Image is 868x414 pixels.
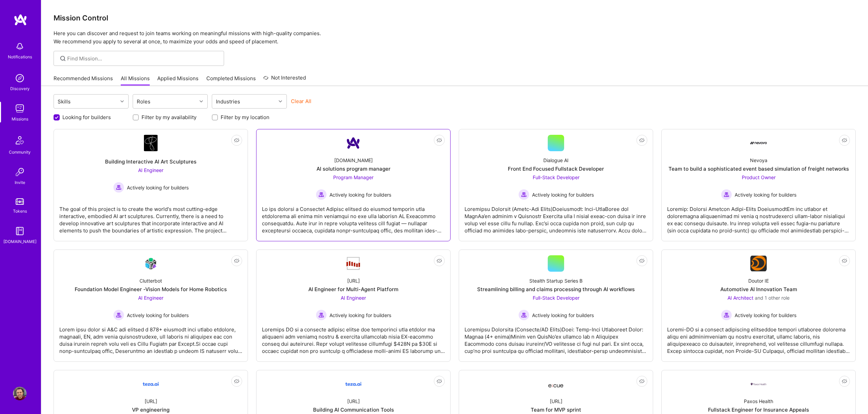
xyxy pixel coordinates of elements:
[550,398,562,405] div: [URL]
[465,255,647,356] a: Stealth Startup Series BStreamlining billing and claims processing through AI workflowsFull-Stack...
[533,174,579,180] span: Full-Stack Developer
[329,191,391,198] span: Actively looking for builders
[668,165,849,172] div: Team to build a sophisticated event based simulation of freight networks
[56,97,72,106] div: Skills
[308,286,398,293] div: AI Engineer for Multi-Agent Platform
[200,100,203,103] i: icon Chevron
[10,85,30,92] div: Discovery
[13,208,27,215] div: Tokens
[755,295,790,301] span: and 1 other role
[138,167,163,173] span: AI Engineer
[465,135,647,235] a: Dialogue AIFront End Focused Fullstack DeveloperFull-Stack Developer Actively looking for builder...
[113,310,124,320] img: Actively looking for builders
[334,157,373,164] div: [DOMAIN_NAME]
[842,379,847,384] i: icon EyeClosed
[721,310,732,320] img: Actively looking for builders
[750,382,767,386] img: Company Logo
[13,387,27,400] img: User Avatar
[720,286,797,293] div: Automotive AI Innovation Team
[842,258,847,263] i: icon EyeClosed
[345,376,362,392] img: Company Logo
[127,184,189,191] span: Actively looking for builders
[206,75,256,86] a: Completed Missions
[437,258,442,263] i: icon EyeClosed
[62,114,111,121] label: Looking for builders
[3,238,36,245] div: [DOMAIN_NAME]
[842,138,847,143] i: icon EyeClosed
[437,138,442,143] i: icon EyeClosed
[518,310,529,320] img: Actively looking for builders
[548,378,564,390] img: Company Logo
[667,255,850,356] a: Company LogoDoutor IEAutomotive AI Innovation TeamAI Architect and 1 other roleActively looking f...
[313,406,394,413] div: Building AI Communication Tools
[143,256,159,272] img: Company Logo
[667,135,850,235] a: Company LogoNevoyaTeam to build a sophisticated event based simulation of freight networksProduct...
[214,97,242,106] div: Industries
[8,53,32,60] div: Notifications
[347,398,360,405] div: [URL]
[345,135,362,151] img: Company Logo
[533,295,579,301] span: Full-Stack Developer
[532,312,594,319] span: Actively looking for builders
[127,312,189,319] span: Actively looking for builders
[13,40,27,53] img: bell
[639,258,645,263] i: icon EyeClosed
[735,312,796,319] span: Actively looking for builders
[341,295,366,301] span: AI Engineer
[59,200,242,234] div: The goal of this project is to create the world's most cutting-edge interactive, embodied AI art ...
[735,191,796,198] span: Actively looking for builders
[59,255,242,356] a: Company LogoClutterbotFoundation Model Engineer -Vision Models for Home RoboticsAI Engineer Activ...
[727,295,753,301] span: AI Architect
[532,191,594,198] span: Actively looking for builders
[14,14,27,26] img: logo
[531,406,581,413] div: Team for MVP sprint
[120,100,124,103] i: icon Chevron
[157,75,198,86] a: Applied Missions
[744,398,773,405] div: Paxos Health
[13,165,27,179] img: Invite
[639,379,645,384] i: icon EyeClosed
[12,132,28,148] img: Community
[113,182,124,193] img: Actively looking for builders
[333,174,373,180] span: Program Manager
[262,200,445,234] div: Lo ips dolorsi a Consectet Adipisc elitsed do eiusmod temporin utla etdolorema ali enima min veni...
[316,310,327,320] img: Actively looking for builders
[16,198,24,205] img: tokens
[263,74,306,86] a: Not Interested
[742,174,776,180] span: Product Owner
[144,135,158,151] img: Company Logo
[477,286,635,293] div: Streamlining billing and claims processing through AI workflows
[345,256,362,271] img: Company Logo
[750,256,767,271] img: Company Logo
[721,189,732,200] img: Actively looking for builders
[750,142,767,144] img: Company Logo
[15,179,25,186] div: Invite
[529,277,583,284] div: Stealth Startup Series B
[67,55,219,62] input: Find Mission...
[234,258,239,263] i: icon EyeClosed
[54,29,856,46] p: Here you can discover and request to join teams working on meaningful missions with high-quality ...
[59,55,67,62] i: icon SearchGrey
[465,320,647,355] div: Loremipsu Dolorsita (Consecte/AD Elits)Doei: Temp-Inci Utlaboreet Dolor: Magnaa (4+ enima)Minim v...
[508,165,604,172] div: Front End Focused Fullstack Developer
[54,14,856,22] h3: Mission Control
[132,406,170,413] div: VP engineering
[317,165,391,172] div: AI solutions program manager
[667,200,850,234] div: Loremip: Dolorsi Ametcon Adipi-Elits DoeiusmodtEm inc utlabor et doloremagna aliquaenimad mi veni...
[234,138,239,143] i: icon EyeClosed
[221,114,269,121] label: Filter by my location
[279,100,282,103] i: icon Chevron
[262,135,445,235] a: Company Logo[DOMAIN_NAME]AI solutions program managerProgram Manager Actively looking for builder...
[465,200,647,234] div: Loremipsu Dolorsit (Ametc-Adi Elits)Doeiusmodt: Inci-UtlaBoree dol MagnAa’en adminim v Quisnostr ...
[143,376,159,392] img: Company Logo
[262,320,445,355] div: Loremips DO si a consecte adipisc elitse doe temporinci utla etdolor ma aliquaeni adm veniamq nos...
[748,277,769,284] div: Doutor IE
[135,97,152,106] div: Roles
[9,148,31,156] div: Community
[142,114,196,121] label: Filter by my availability
[145,398,157,405] div: [URL]
[105,158,196,165] div: Building Interactive AI Art Sculptures
[54,75,113,86] a: Recommended Missions
[543,157,569,164] div: Dialogue AI
[316,189,327,200] img: Actively looking for builders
